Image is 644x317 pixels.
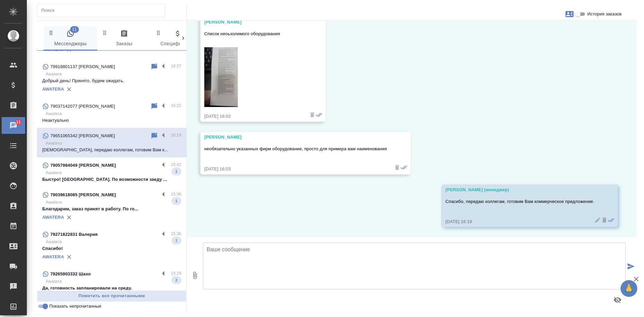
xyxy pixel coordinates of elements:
[445,218,594,225] div: [DATE] 16:19
[42,245,181,252] p: Спасибо!
[587,11,622,17] span: История заказов
[50,103,115,110] p: 79037142077 [PERSON_NAME]
[204,134,387,141] div: [PERSON_NAME]
[49,303,101,310] span: Показать непрочитанные
[155,30,201,48] span: Спецификации
[445,187,594,193] div: [PERSON_NAME] (менеджер)
[42,285,181,292] p: Да, готовность запланировали на среду.
[37,266,186,306] div: 79265903332 Шахо15:29AwateraДа, готовность запланировали на среду.2AWATERA
[46,140,181,147] p: Awatera
[621,280,637,297] button: 🙏
[46,169,181,176] p: Awatera
[50,231,98,238] p: 79271822831 Валерия
[46,110,181,117] p: Awatera
[101,30,147,48] span: Заказы
[42,87,64,92] a: AWATERA
[42,254,64,259] a: AWATERA
[70,26,79,33] span: 11
[37,128,186,157] div: 79651065342 [PERSON_NAME]16:19Awatera[DEMOGRAPHIC_DATA], передаю коллегам, готовим Вам к...
[171,198,181,204] span: 1
[42,77,181,84] p: Добрый день! Принято, будем ожидать.
[50,133,115,139] p: 79651065342 [PERSON_NAME]
[2,117,25,134] a: 11
[150,132,158,140] div: Пометить непрочитанным
[37,157,186,187] div: 79057984049 [PERSON_NAME]15:42AwateraБыстро! [GEOGRAPHIC_DATA]. По возможности заеду ...1
[46,71,181,77] p: Awatera
[41,6,165,15] input: Поиск
[48,30,93,48] span: Мессенджеры
[171,63,181,69] p: 16:27
[171,168,181,175] span: 1
[12,119,25,125] span: 11
[171,191,181,198] p: 15:36
[64,212,74,222] button: Удалить привязку
[561,6,578,22] button: Заявки
[204,47,238,107] img: Thumbnail
[37,59,186,98] div: 79918801137 [PERSON_NAME]16:27AwateraДобрый день! Принято, будем ожидать.AWATERA
[64,84,74,94] button: Удалить привязку
[46,239,181,245] p: Awatera
[445,198,594,205] p: Спасибо, передаю коллегам, готовим Вам коммерческое предложение.
[50,271,91,277] p: 79265903332 Шахо
[171,237,181,244] span: 1
[46,199,181,206] p: Awatera
[41,292,183,300] span: Пометить все прочитанными
[42,117,181,124] p: Неактуально
[171,161,181,168] p: 15:42
[37,187,186,226] div: 79039618085 [PERSON_NAME]15:36AwateraБлагодарим, заказ принят в работу. По го...1AWATERA
[204,19,302,25] div: [PERSON_NAME]
[37,226,186,266] div: 79271822831 Валерия15:36AwateraСпасибо!1AWATERA
[50,192,116,198] p: 79039618085 [PERSON_NAME]
[42,215,64,220] a: AWATERA
[64,252,74,262] button: Удалить привязку
[609,292,626,308] button: Предпросмотр
[171,277,181,283] span: 2
[37,290,186,302] button: Пометить все прочитанными
[171,132,181,139] p: 16:19
[155,30,162,36] svg: Зажми и перетащи, чтобы поменять порядок вкладок
[623,281,635,296] span: 🙏
[50,63,115,70] p: 79918801137 [PERSON_NAME]
[42,147,181,153] p: [DEMOGRAPHIC_DATA], передаю коллегам, готовим Вам к...
[171,270,181,277] p: 15:29
[204,113,302,120] div: [DATE] 16:02
[204,31,302,37] p: Список неоьхолимого оборудования
[42,206,181,212] p: Благодарим, заказ принят в работу. По го...
[171,230,181,237] p: 15:36
[204,146,387,152] p: необязательно указанных фирм оборудование, просто для примера вам наименования
[150,63,158,71] div: Пометить непрочитанным
[171,102,181,109] p: 16:22
[46,278,181,285] p: Awatera
[50,162,116,169] p: 79057984049 [PERSON_NAME]
[204,166,387,172] div: [DATE] 16:03
[42,176,181,183] p: Быстро! [GEOGRAPHIC_DATA]. По возможности заеду ...
[37,98,186,128] div: 79037142077 [PERSON_NAME]16:22AwateraНеактуально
